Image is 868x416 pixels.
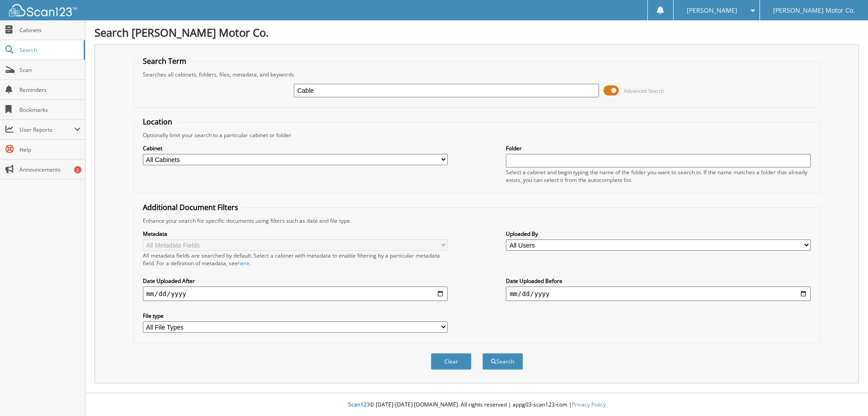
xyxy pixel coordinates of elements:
span: [PERSON_NAME] Motor Co. [773,8,855,13]
span: Search [19,46,79,54]
span: Reminders [19,86,80,94]
legend: Search Term [138,56,191,66]
span: Scan123 [348,401,370,408]
label: Metadata [143,230,448,238]
span: User Reports [19,126,74,134]
legend: Additional Document Filters [138,202,243,212]
a: here [238,259,250,267]
h1: Search [PERSON_NAME] Motor Co. [94,25,859,40]
label: Cabinet [143,144,448,152]
div: Enhance your search for specific documents using filters such as date and file type. [138,217,816,225]
span: Advanced Search [624,87,664,94]
div: 2 [74,166,81,173]
div: Select a cabinet and begin typing the name of the folder you want to search in. If the name match... [506,168,811,184]
a: Privacy Policy [572,401,606,408]
label: Uploaded By [506,230,811,238]
input: end [506,287,811,301]
button: Search [482,353,523,370]
span: Cabinets [19,26,80,34]
div: Optionally limit your search to a particular cabinet or folder [138,131,816,139]
label: Date Uploaded After [143,277,448,285]
div: Searches all cabinets, folders, files, metadata, and keywords [138,71,816,78]
input: start [143,287,448,301]
div: © [DATE]-[DATE] [DOMAIN_NAME]. All rights reserved | appg03-scan123-com | [85,394,868,416]
label: File type [143,312,448,320]
span: Help [19,146,80,153]
img: scan123-logo-white.svg [9,4,77,16]
iframe: Chat Widget [823,373,868,416]
legend: Location [138,117,177,127]
span: Announcements [19,166,80,173]
span: Bookmarks [19,106,80,114]
label: Folder [506,144,811,152]
span: Scan [19,66,80,74]
label: Date Uploaded Before [506,277,811,285]
button: Clear [431,353,472,370]
div: All metadata fields are searched by default. Select a cabinet with metadata to enable filtering b... [143,252,448,267]
span: [PERSON_NAME] [687,8,737,13]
